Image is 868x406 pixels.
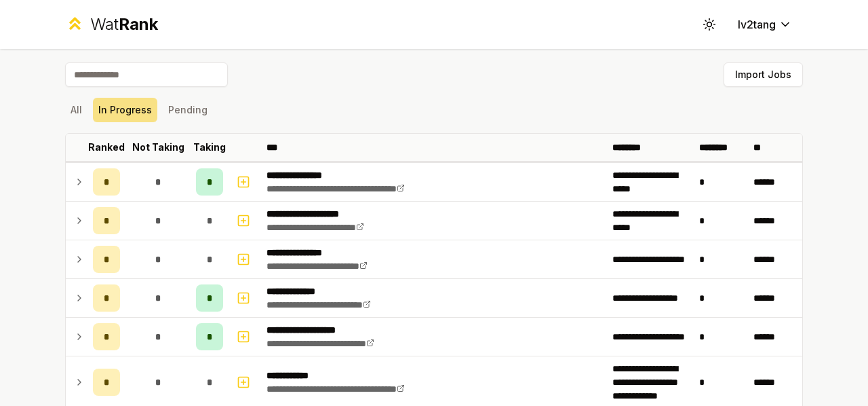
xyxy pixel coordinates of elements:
span: lv2tang [738,16,776,33]
button: Pending [163,98,213,122]
a: WatRank [65,14,158,35]
p: Not Taking [132,141,184,154]
div: Wat [90,14,158,35]
button: Import Jobs [724,62,803,87]
span: Rank [119,14,158,34]
button: All [65,98,87,122]
button: lv2tang [727,12,803,37]
button: In Progress [93,98,157,122]
p: Taking [193,141,226,154]
p: Ranked [88,141,125,154]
